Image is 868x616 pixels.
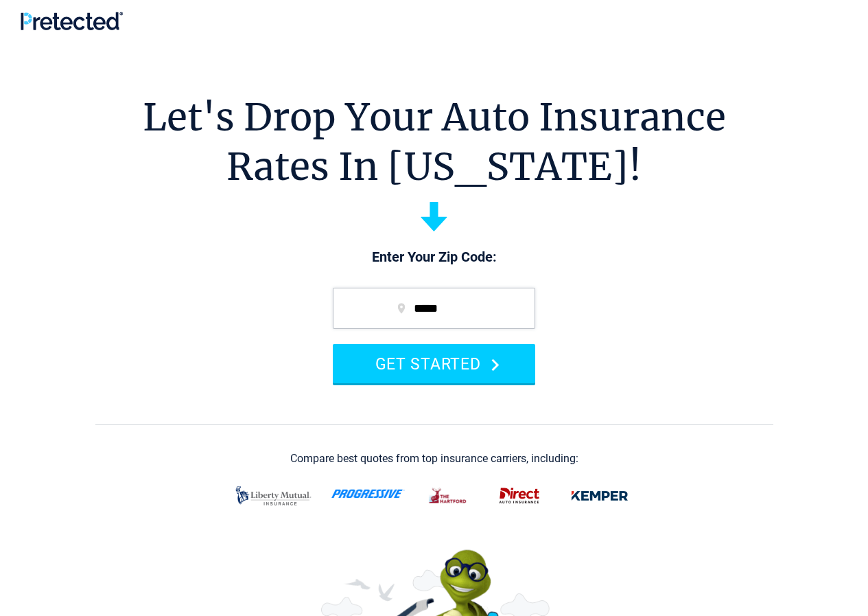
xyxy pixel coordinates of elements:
img: progressive [331,489,405,499]
img: Pretected Logo [21,12,123,30]
img: liberty [232,479,315,512]
img: kemper [563,481,636,510]
img: thehartford [421,481,476,510]
input: zip code [333,288,535,329]
h1: Let's Drop Your Auto Insurance Rates In [US_STATE]! [143,93,726,192]
p: Enter Your Zip Code: [319,248,549,267]
img: direct [492,481,547,510]
button: GET STARTED [333,344,535,383]
div: Compare best quotes from top insurance carriers, including: [290,453,578,465]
